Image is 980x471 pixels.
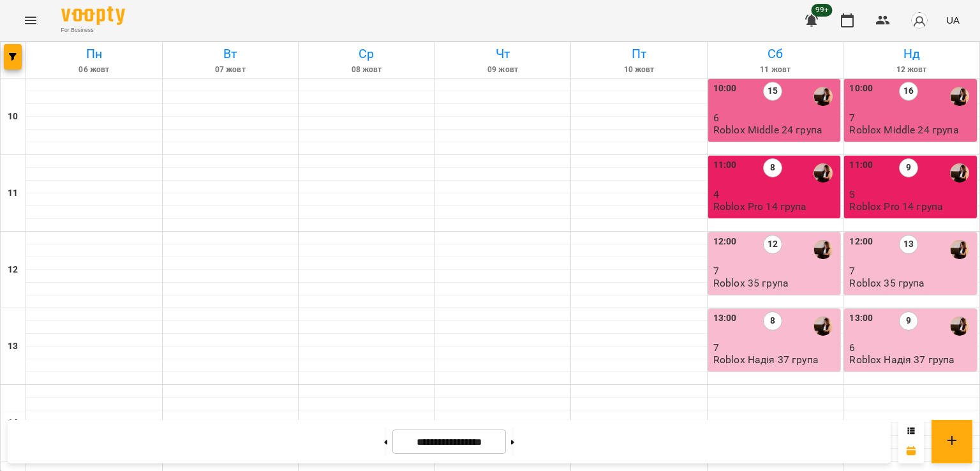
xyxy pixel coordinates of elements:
[709,64,842,76] h6: 11 жовт
[713,265,838,276] p: 7
[849,354,954,365] p: Roblox Надія 37 група
[849,235,873,249] label: 12:00
[573,64,705,76] h6: 10 жовт
[763,158,782,177] label: 8
[845,64,977,76] h6: 12 жовт
[713,112,838,123] p: 6
[8,263,18,277] h6: 12
[849,278,924,288] p: Roblox 35 група
[713,235,737,249] label: 12:00
[165,64,297,76] h6: 07 жовт
[813,240,833,259] img: Надія Шрай
[713,342,838,353] p: 7
[437,64,569,76] h6: 09 жовт
[301,64,433,76] h6: 08 жовт
[713,82,737,96] label: 10:00
[713,311,737,325] label: 13:00
[813,87,833,106] img: Надія Шрай
[899,235,918,254] label: 13
[763,311,782,331] label: 8
[849,112,974,123] p: 7
[950,163,969,183] img: Надія Шрай
[573,44,705,64] h6: Пт
[813,317,833,336] img: Надія Шрай
[946,13,960,27] span: UA
[713,189,838,200] p: 4
[437,44,569,64] h6: Чт
[950,317,969,336] img: Надія Шрай
[849,189,974,200] p: 5
[28,64,160,76] h6: 06 жовт
[899,158,918,177] label: 9
[709,44,842,64] h6: Сб
[713,201,807,212] p: Roblox Pro 14 група
[8,340,18,354] h6: 13
[849,201,943,212] p: Roblox Pro 14 група
[15,5,46,36] button: Menu
[28,44,160,64] h6: Пн
[301,44,433,64] h6: Ср
[950,240,969,259] img: Надія Шрай
[713,354,819,365] p: Roblox Надія 37 група
[849,342,974,353] p: 6
[849,82,873,96] label: 10:00
[713,158,737,172] label: 11:00
[941,8,965,32] button: UA
[950,87,969,106] img: Надія Шрай
[849,265,974,276] p: 7
[713,124,822,135] p: Roblox Middle 24 група
[849,158,873,172] label: 11:00
[165,44,297,64] h6: Вт
[61,6,125,25] img: Voopty Logo
[8,110,18,124] h6: 10
[763,82,782,101] label: 15
[899,311,918,331] label: 9
[8,186,18,200] h6: 11
[813,163,833,183] img: Надія Шрай
[849,311,873,325] label: 13:00
[763,235,782,254] label: 12
[899,82,918,101] label: 16
[849,124,958,135] p: Roblox Middle 24 група
[845,44,977,64] h6: Нд
[910,11,928,29] img: avatar_s.png
[713,278,789,288] p: Roblox 35 група
[61,26,125,34] span: For Business
[812,4,833,17] span: 99+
